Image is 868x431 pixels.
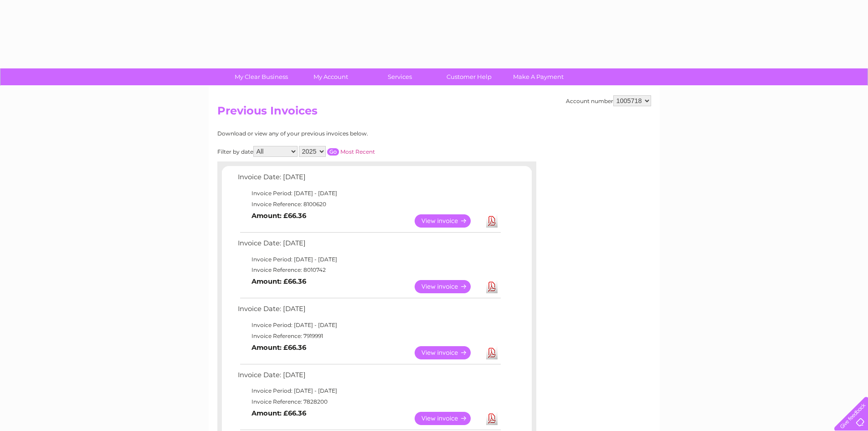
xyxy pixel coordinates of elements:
[415,280,482,293] a: View
[293,68,368,85] a: My Account
[236,369,502,386] td: Invoice Date: [DATE]
[217,104,651,122] h2: Previous Invoices
[236,171,502,188] td: Invoice Date: [DATE]
[252,212,306,220] b: Amount: £66.36
[415,346,482,359] a: View
[415,214,482,228] a: View
[236,320,502,331] td: Invoice Period: [DATE] - [DATE]
[486,280,498,293] a: Download
[566,95,651,106] div: Account number
[236,199,502,210] td: Invoice Reference: 8100620
[486,214,498,228] a: Download
[236,254,502,265] td: Invoice Period: [DATE] - [DATE]
[236,331,502,342] td: Invoice Reference: 7919991
[415,412,482,425] a: View
[252,409,306,417] b: Amount: £66.36
[252,277,306,286] b: Amount: £66.36
[236,385,502,396] td: Invoice Period: [DATE] - [DATE]
[224,68,299,85] a: My Clear Business
[340,148,375,155] a: Most Recent
[486,412,498,425] a: Download
[501,68,576,85] a: Make A Payment
[217,130,457,137] div: Download or view any of your previous invoices below.
[252,343,306,352] b: Amount: £66.36
[236,188,502,199] td: Invoice Period: [DATE] - [DATE]
[431,68,507,85] a: Customer Help
[236,396,502,407] td: Invoice Reference: 7828200
[236,237,502,254] td: Invoice Date: [DATE]
[236,303,502,320] td: Invoice Date: [DATE]
[486,346,498,359] a: Download
[362,68,437,85] a: Services
[217,146,457,157] div: Filter by date
[236,265,502,275] td: Invoice Reference: 8010742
